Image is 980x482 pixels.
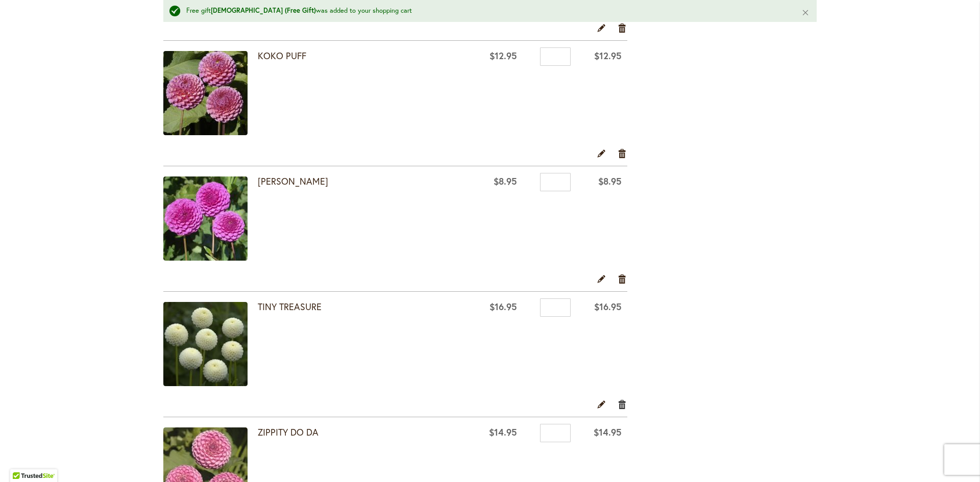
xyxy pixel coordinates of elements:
[163,302,248,386] img: TINY TREASURE
[186,6,786,16] div: Free gift was added to your shopping cart
[258,300,322,313] a: TINY TREASURE
[258,426,318,438] a: ZIPPITY DO DA
[594,426,622,438] span: $14.95
[494,175,517,187] span: $8.95
[258,175,328,187] a: [PERSON_NAME]
[163,302,258,389] a: TINY TREASURE
[594,300,622,313] span: $16.95
[8,446,36,474] iframe: Launch Accessibility Center
[211,6,316,15] strong: [DEMOGRAPHIC_DATA] (Free Gift)
[163,51,258,138] a: KOKO PUFF
[163,176,258,263] a: MARY MUNNS
[489,426,517,438] span: $14.95
[598,175,622,187] span: $8.95
[258,49,306,62] a: KOKO PUFF
[594,49,622,62] span: $12.95
[489,300,517,313] span: $16.95
[163,51,248,135] img: KOKO PUFF
[489,49,517,62] span: $12.95
[163,176,248,261] img: MARY MUNNS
